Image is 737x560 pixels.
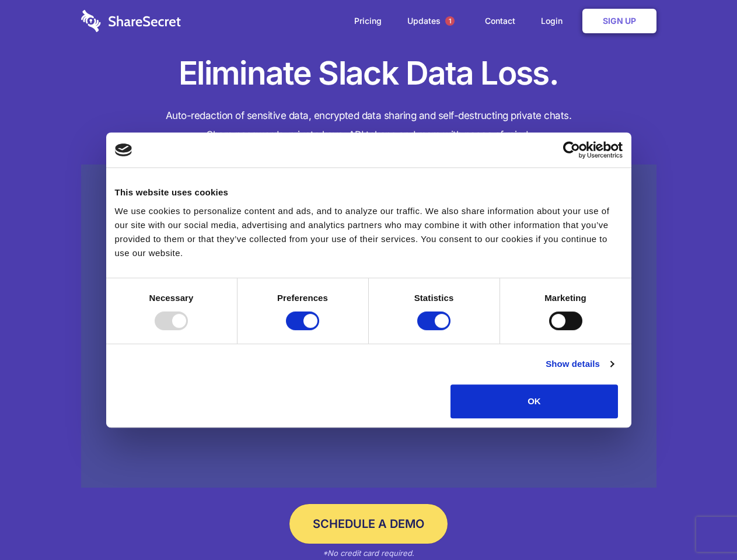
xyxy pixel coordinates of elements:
a: Wistia video thumbnail [81,164,656,488]
strong: Marketing [544,293,586,303]
img: logo [115,143,132,156]
div: We use cookies to personalize content and ads, and to analyze our traffic. We also share informat... [115,204,623,260]
a: Sign Up [582,9,656,33]
a: Show details [546,357,613,371]
strong: Preferences [277,293,328,303]
img: logo-wordmark-white-trans-d4663122ce5f474addd5e946df7df03e33cb6a1c49d2221995e7729f52c070b2.svg [81,10,181,32]
strong: Necessary [149,293,194,303]
em: *No credit card required. [323,548,414,558]
button: OK [450,384,618,418]
h1: Eliminate Slack Data Loss. [81,52,656,94]
span: 1 [445,16,455,26]
strong: Statistics [414,293,454,303]
a: Pricing [343,3,393,39]
div: This website uses cookies [115,185,623,199]
a: Login [529,3,580,39]
a: Contact [473,3,527,39]
h4: Auto-redaction of sensitive data, encrypted data sharing and self-destructing private chats. Shar... [81,106,656,145]
a: Schedule a Demo [289,504,448,544]
a: Usercentrics Cookiebot - opens in a new window [521,141,623,159]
